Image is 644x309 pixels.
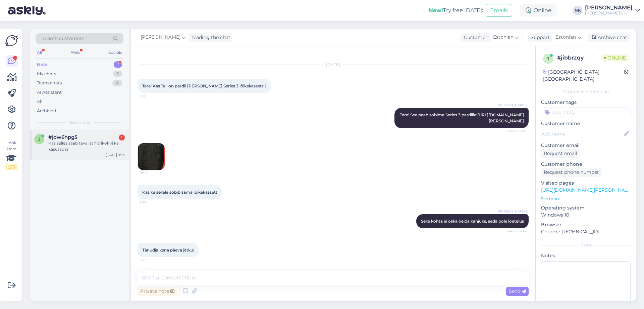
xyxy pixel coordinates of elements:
[541,142,631,149] p: Customer email
[585,5,640,16] a: [PERSON_NAME][PERSON_NAME] OÜ
[5,164,17,170] div: 2 / 3
[543,69,624,83] div: [GEOGRAPHIC_DATA], [GEOGRAPHIC_DATA]
[107,48,123,57] div: Socials
[541,180,631,187] p: Visited pages
[501,128,527,133] span: Seen ✓ 9:30
[541,187,634,193] a: [URL][DOMAIN_NAME][PERSON_NAME]
[541,149,580,158] div: Request email
[142,83,267,88] span: Tere! Kas Teil on pardli [PERSON_NAME] Series 3 lõikekassetti?
[585,5,633,10] div: [PERSON_NAME]
[106,152,125,157] div: [DATE] 9:53
[37,71,56,77] div: My chats
[5,34,18,47] img: Askly Logo
[541,242,631,248] div: Extra
[142,190,217,195] span: Kas ka sellele sobib sama lõikekassett
[48,140,125,152] div: Kas selles saab tavalist filtrikohvi ka kasutada?
[588,33,630,42] div: Archive chat
[493,34,514,41] span: Estonian
[501,229,527,234] span: Seen ✓ 9:42
[528,34,550,41] div: Support
[541,120,631,127] p: Customer name
[601,54,629,62] span: Online
[429,7,443,13] b: New!
[69,48,81,57] div: Web
[520,4,557,16] div: Online
[498,209,527,214] span: [PERSON_NAME]
[461,34,487,41] div: Customer
[140,93,165,99] span: 9:28
[541,211,631,219] p: Windows 10
[37,80,62,86] div: Team chats
[541,168,602,177] div: Request phone number
[585,10,633,16] div: [PERSON_NAME] OÜ
[541,221,631,228] p: Browser
[138,287,177,296] div: Private note
[140,258,165,263] span: 9:53
[119,134,125,141] div: 1
[400,112,524,123] span: Tere! See peab sobima Series 3 pardlile:
[37,89,62,96] div: AI Assistant
[190,34,230,41] div: leading the chat
[48,134,77,140] span: #jdw6hpg5
[114,61,122,68] div: 1
[429,6,483,14] div: Try free [DATE]:
[5,140,17,170] div: Look Here
[541,196,631,202] p: See more ...
[541,252,631,259] p: Notes
[141,34,180,41] span: [PERSON_NAME]
[541,107,631,117] input: Add a tag
[140,200,165,205] span: 9:39
[541,228,631,235] p: Chrome [TECHNICAL_ID]
[509,288,526,294] span: Send
[140,170,165,176] span: 9:38
[138,143,165,170] img: Attachment
[69,119,90,125] span: New chats
[112,80,122,86] div: 4
[113,71,122,77] div: 3
[498,103,527,108] span: [PERSON_NAME]
[547,56,549,61] span: j
[37,98,43,105] div: All
[541,130,623,138] input: Add name
[138,62,529,68] div: [DATE]
[477,112,524,123] a: [URL][DOMAIN_NAME][PERSON_NAME]
[486,4,512,17] button: Emails
[541,161,631,168] p: Customer phone
[421,219,524,224] span: Selle kohta ei oska öelda kahjuks, seda pole loetelus
[557,54,601,62] div: # jibbrzqy
[37,61,47,68] div: New
[573,6,582,15] div: NK
[541,204,631,211] p: Operating system
[541,89,631,95] div: Customer information
[36,48,43,57] div: All
[142,247,194,253] span: Tänudja kena päeva jätku!
[42,35,84,42] span: Search customers
[37,108,56,114] div: Archived
[38,137,40,142] span: j
[555,34,576,41] span: Estonian
[541,99,631,106] p: Customer tags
